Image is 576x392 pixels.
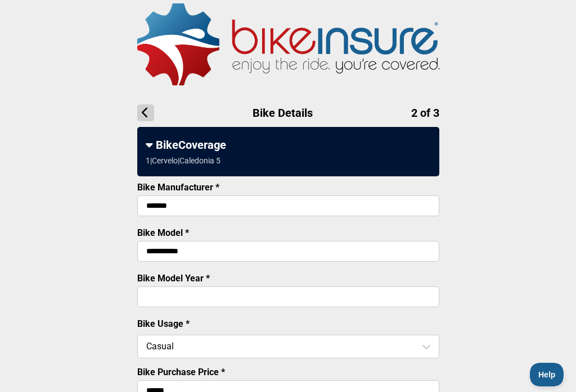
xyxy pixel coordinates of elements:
h1: Bike Details [137,104,439,121]
label: Bike Model Year * [137,273,210,284]
label: Bike Usage * [137,318,190,329]
label: Bike Purchase Price * [137,367,225,377]
div: 1 | Cervelo | Caledonia 5 [146,156,220,165]
label: Bike Model * [137,227,189,238]
span: 2 of 3 [411,106,439,120]
iframe: Toggle Customer Support [530,363,565,386]
div: BikeCoverage [146,138,431,152]
label: Bike Manufacturer * [137,182,219,193]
